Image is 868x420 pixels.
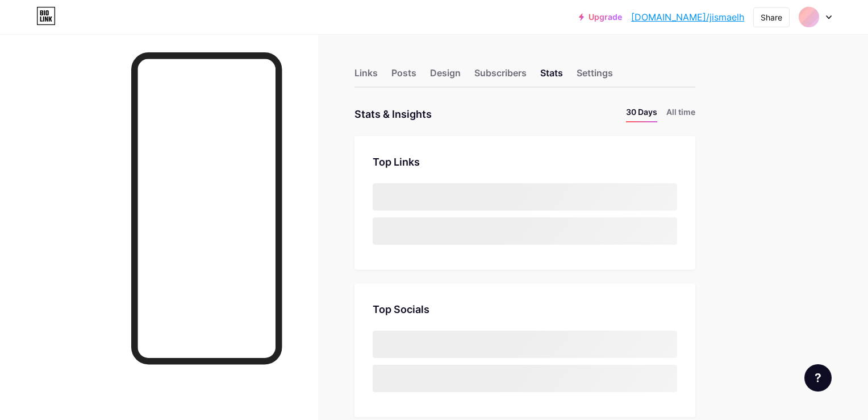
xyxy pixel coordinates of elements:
[761,11,782,23] div: Share
[579,13,622,22] a: Upgrade
[354,106,432,122] div: Stats & Insights
[631,10,744,24] a: [DOMAIN_NAME]/jismaelh
[540,66,563,87] div: Stats
[373,154,677,170] div: Top Links
[666,106,695,122] li: All time
[474,66,527,87] div: Subscribers
[391,66,416,87] div: Posts
[430,66,461,87] div: Design
[626,106,657,122] li: 30 Days
[354,66,378,87] div: Links
[373,302,677,317] div: Top Socials
[577,66,613,87] div: Settings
